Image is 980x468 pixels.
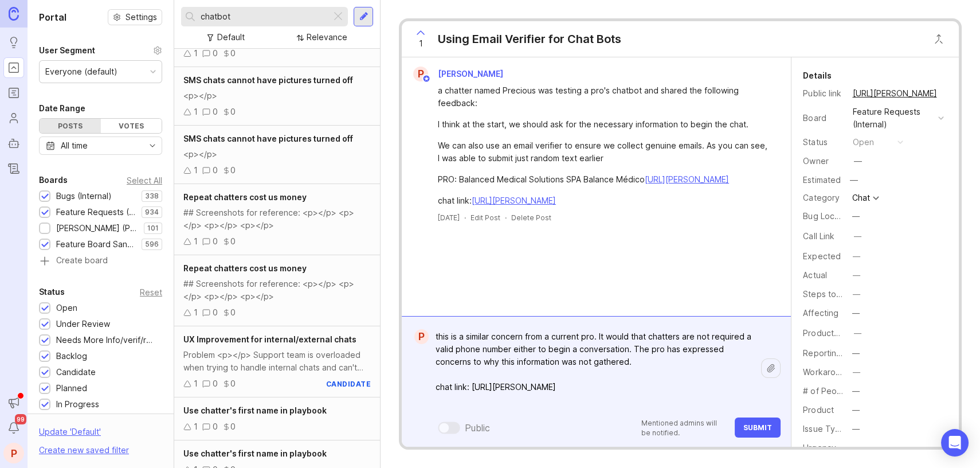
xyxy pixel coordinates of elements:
[183,192,307,202] span: Repeat chatters cost us money
[56,334,156,346] div: Needs More Info/verif/repro
[852,385,860,397] div: —
[326,379,371,389] div: candidate
[641,418,728,438] p: Mentioned admins will be notified.
[307,31,347,44] div: Relevance
[852,366,860,379] div: —
[852,423,860,435] div: —
[194,420,198,433] div: 1
[803,405,833,415] label: Product
[230,377,236,390] div: 0
[3,418,24,438] button: Notifications
[803,112,843,124] div: Board
[127,177,162,184] div: Select All
[183,278,371,303] div: ## Screenshots for reference: <p></p> <p></p> <p></p> <p></p>
[438,69,503,79] span: [PERSON_NAME]
[230,106,236,118] div: 0
[3,133,24,154] a: Autopilot
[39,285,65,299] div: Status
[852,136,873,149] div: open
[645,174,729,184] a: [URL][PERSON_NAME]
[438,213,460,222] time: [DATE]
[230,420,236,433] div: 0
[194,377,198,390] div: 1
[803,192,843,204] div: Category
[849,86,940,101] a: [URL][PERSON_NAME]
[194,47,198,60] div: 1
[213,235,218,248] div: 0
[803,155,843,167] div: Owner
[853,230,861,243] div: —
[803,136,843,149] div: Status
[852,194,869,202] div: Chat
[230,47,236,60] div: 0
[853,327,861,340] div: —
[803,231,834,241] label: Call Link
[39,426,101,444] div: Update ' Default '
[438,173,768,186] div: PRO: Balanced Medical Solutions SPA Balance Médico
[803,443,836,453] label: Urgency
[735,418,781,438] button: Submit
[3,83,24,103] a: Roadmaps
[61,139,88,152] div: All time
[174,326,380,397] a: UX Improvement for internal/external chatsProblem <p></p> Support team is overloaded when trying ...
[56,206,136,219] div: Feature Requests (Internal)
[803,367,849,377] label: Workaround
[183,148,371,161] div: <p></p>
[56,350,87,362] div: Backlog
[213,306,218,319] div: 0
[9,7,19,20] img: Canny Home
[803,289,881,299] label: Steps to Reproduce
[140,289,162,295] div: Reset
[143,141,162,150] svg: toggle icon
[852,210,860,223] div: —
[803,176,840,184] div: Estimated
[39,44,95,57] div: User Segment
[849,268,864,283] button: Actual
[183,334,356,344] span: UX Improvement for internal/external chats
[145,208,159,217] p: 934
[850,326,865,341] button: ProductboardID
[194,164,198,177] div: 1
[406,67,512,81] a: P[PERSON_NAME]
[803,308,838,318] label: Affecting
[147,224,159,233] p: 101
[803,328,864,338] label: ProductboardID
[174,184,380,255] a: Repeat chatters cost us money## Screenshots for reference: <p></p> <p></p> <p></p> <p></p>100
[217,31,245,44] div: Default
[183,75,353,85] span: SMS chats cannot have pictures turned off
[183,206,371,232] div: ## Screenshots for reference: <p></p> <p></p> <p></p> <p></p>
[56,302,77,314] div: Open
[39,10,66,24] h1: Portal
[803,424,845,434] label: Issue Type
[803,348,864,358] label: Reporting Team
[39,444,129,457] div: Create new saved filter
[213,377,218,390] div: 0
[465,421,490,435] div: Public
[56,366,96,379] div: Candidate
[145,240,159,249] p: 596
[126,11,157,23] span: Settings
[230,235,236,248] div: 0
[194,306,198,319] div: 1
[174,126,380,184] a: SMS chats cannot have pictures turned off<p></p>100
[464,213,466,223] div: ·
[438,194,768,207] div: chat link:
[213,420,218,433] div: 0
[201,10,327,23] input: Search...
[213,164,218,177] div: 0
[39,256,162,267] a: Create board
[183,349,371,374] div: Problem <p></p> Support team is overloaded when trying to handle internal chats and can't find th...
[3,57,24,78] a: Portal
[3,443,24,463] button: P
[174,397,380,440] a: Use chatter's first name in playbook100
[413,67,428,81] div: P
[849,249,864,264] button: Expected
[56,222,138,235] div: [PERSON_NAME] (Public)
[505,213,507,223] div: ·
[45,65,117,78] div: Everyone (default)
[174,255,380,326] a: Repeat chatters cost us money## Screenshots for reference: <p></p> <p></p> <p></p> <p></p>100
[174,67,380,126] a: SMS chats cannot have pictures turned off<p></p>100
[852,288,860,301] div: —
[511,213,551,223] div: Delete Post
